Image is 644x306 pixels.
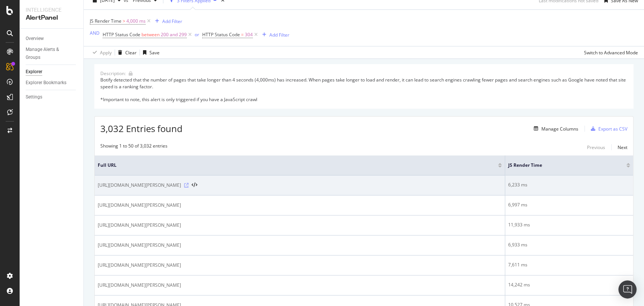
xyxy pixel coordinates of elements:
button: Apply [90,46,112,58]
div: Switch to Advanced Mode [584,49,638,56]
span: JS Render Time [90,18,121,24]
span: [URL][DOMAIN_NAME][PERSON_NAME] [98,221,181,229]
div: 11,933 ms [508,221,630,228]
div: Manage Alerts & Groups [26,46,71,62]
div: 6,933 ms [508,241,630,248]
div: 7,611 ms [508,261,630,268]
span: [URL][DOMAIN_NAME][PERSON_NAME] [98,261,181,269]
button: Next [618,143,627,152]
div: Explorer [26,68,42,76]
span: [URL][DOMAIN_NAME][PERSON_NAME] [98,281,181,289]
button: or [195,31,199,38]
div: Description: [100,70,126,77]
button: Manage Columns [531,124,578,133]
span: JS Render Time [508,162,615,169]
button: Save [140,46,160,58]
a: Overview [26,35,78,43]
span: = [241,31,244,38]
a: Explorer [26,68,78,76]
button: View HTML Source [192,183,197,188]
span: Full URL [98,162,487,169]
div: Export as CSV [598,126,627,132]
span: 304 [245,29,253,40]
a: Explorer Bookmarks [26,79,78,87]
div: Manage Columns [541,126,578,132]
span: 3,032 Entries found [100,122,183,135]
div: 14,242 ms [508,281,630,288]
div: AlertPanel [26,14,77,22]
button: Clear [115,46,137,58]
div: Add Filter [162,18,182,25]
a: Visit Online Page [184,183,189,188]
span: HTTP Status Code [202,31,240,38]
div: Settings [26,93,42,101]
div: 6,997 ms [508,201,630,208]
span: [URL][DOMAIN_NAME][PERSON_NAME] [98,181,181,189]
a: Manage Alerts & Groups [26,46,78,62]
div: Previous [587,144,605,151]
span: HTTP Status Code [103,31,140,38]
span: 4,000 ms [126,16,146,26]
button: Add Filter [259,30,289,39]
div: Clear [125,49,137,56]
span: [URL][DOMAIN_NAME][PERSON_NAME] [98,201,181,209]
span: [URL][DOMAIN_NAME][PERSON_NAME] [98,241,181,249]
div: Next [618,144,627,151]
div: Intelligence [26,6,77,14]
div: Showing 1 to 50 of 3,032 entries [100,143,168,152]
button: Switch to Advanced Mode [581,46,638,58]
div: AND [90,30,100,36]
span: 200 and 299 [161,29,187,40]
div: Open Intercom Messenger [618,280,636,298]
button: AND [90,29,100,37]
div: Botify detected that the number of pages that take longer than 4 seconds (4,000ms) has increased.... [100,77,627,103]
div: Add Filter [269,32,289,38]
div: Save [149,49,160,56]
button: Add Filter [152,17,182,26]
button: Export as CSV [588,123,627,135]
button: Previous [587,143,605,152]
div: or [195,31,199,38]
div: 6,233 ms [508,181,630,188]
span: > [123,18,125,24]
div: Apply [100,49,112,56]
a: Settings [26,93,78,101]
span: between [141,31,160,38]
div: Overview [26,35,44,43]
div: Explorer Bookmarks [26,79,66,87]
